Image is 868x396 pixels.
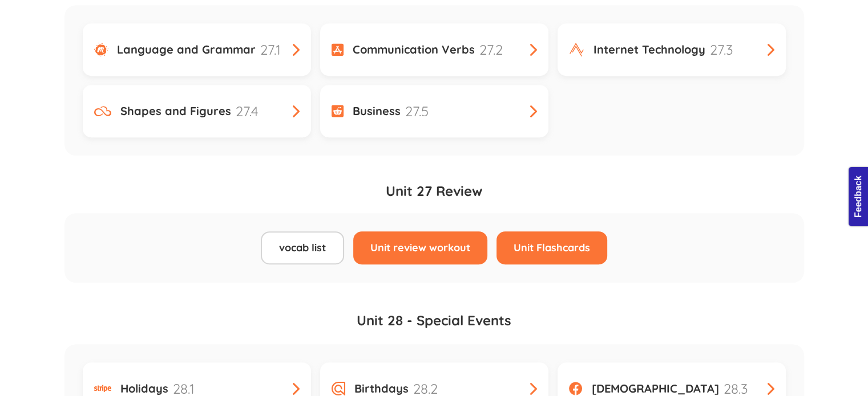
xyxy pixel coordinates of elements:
span: Communication Verbs [353,41,475,58]
span: 27.5 [405,101,429,121]
a: Internet Technology27.3 [558,23,786,76]
a: Shapes and Figures27.4 [83,85,311,137]
span: Shapes and Figures [120,103,231,120]
h4: Unit 27 Review [64,183,804,213]
button: Feedback [6,3,65,23]
a: vocab list [261,231,344,264]
span: Internet Technology [594,41,705,58]
a: Unit 28 - Special Events [64,310,804,344]
iframe: Ybug feedback widget [845,165,868,232]
span: 27.3 [710,39,733,60]
a: Unit review workout [353,231,487,264]
span: 27.1 [260,39,281,60]
a: Language and Grammar27.1 [83,23,311,76]
a: Business27.5 [320,85,548,137]
span: 27.4 [236,101,259,121]
a: Unit Flashcards [496,231,607,264]
span: Business [353,103,401,120]
span: Language and Grammar [117,41,256,58]
a: Communication Verbs27.2 [320,23,548,76]
span: 27.2 [479,39,503,60]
